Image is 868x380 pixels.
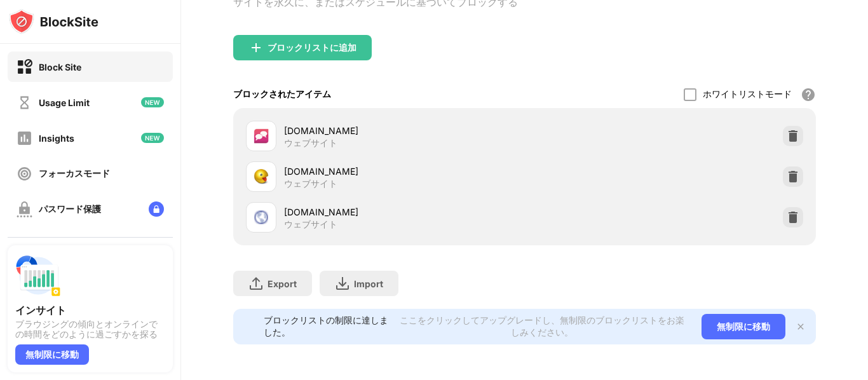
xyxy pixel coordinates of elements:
[141,97,164,107] img: new-icon.svg
[254,210,269,225] img: favicons
[39,62,81,72] div: Block Site
[284,178,337,189] div: ウェブサイト
[703,88,792,100] div: ホワイトリストモード
[15,253,61,299] img: push-insights.svg
[39,168,110,180] div: フォーカスモード
[39,97,90,108] div: Usage Limit
[39,203,101,215] div: パスワード保護
[284,137,337,149] div: ウェブサイト
[268,278,297,289] div: Export
[796,322,806,332] img: x-button.svg
[397,315,686,339] div: ここをクリックしてアップグレードし、無制限のブロックリストをお楽しみください。
[17,166,32,182] img: focus-off.svg
[17,201,32,217] img: password-protection-off.svg
[284,219,337,230] div: ウェブサイト
[268,43,356,53] div: ブロックリストに追加
[17,130,32,146] img: insights-off.svg
[284,124,525,137] div: [DOMAIN_NAME]
[254,128,269,144] img: favicons
[233,88,331,100] div: ブロックされたアイテム
[15,319,165,339] div: ブラウジングの傾向とオンラインでの時間をどのように過ごすかを探る
[15,344,89,365] div: 無制限に移動
[284,165,525,178] div: [DOMAIN_NAME]
[141,133,164,143] img: new-icon.svg
[149,201,164,217] img: lock-menu.svg
[354,278,383,289] div: Import
[17,59,32,75] img: block-on.svg
[9,9,98,34] img: logo-blocksite.svg
[264,315,390,339] div: ブロックリストの制限に達しました。
[284,205,525,219] div: [DOMAIN_NAME]
[15,304,165,316] div: インサイト
[17,95,32,111] img: time-usage-off.svg
[702,314,785,339] div: 無制限に移動
[254,169,269,184] img: favicons
[39,133,74,144] div: Insights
